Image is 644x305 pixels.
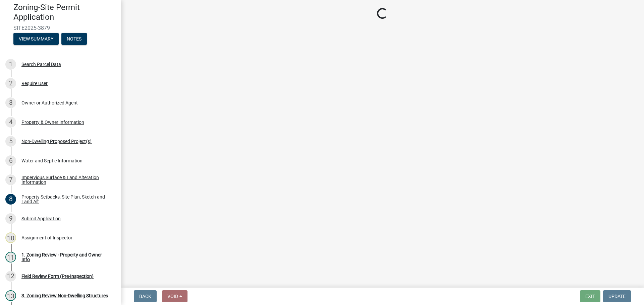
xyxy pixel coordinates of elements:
[5,97,16,108] div: 3
[5,271,16,282] div: 12
[21,158,83,163] div: Water and Septic Information
[13,36,59,42] wm-modal-confirm: Summary
[603,290,631,302] button: Update
[21,62,61,67] div: Search Parcel Data
[21,139,92,144] div: Non-Dwelling Proposed Project(s)
[13,25,107,31] span: SITE2025-3879
[21,274,94,279] div: Field Review Form (Pre-Inspection)
[21,216,61,221] div: Submit Application
[61,36,87,42] wm-modal-confirm: Notes
[21,252,110,262] div: 1. Zoning Review - Property and Owner Info
[162,290,187,302] button: Void
[608,294,626,299] span: Update
[5,59,16,70] div: 1
[5,136,16,147] div: 5
[21,81,48,86] div: Require User
[167,294,178,299] span: Void
[580,290,600,302] button: Exit
[13,3,115,22] h4: Zoning-Site Permit Application
[21,175,110,184] div: Impervious Surface & Land Alteration Information
[139,294,151,299] span: Back
[5,78,16,89] div: 2
[5,174,16,185] div: 7
[5,117,16,128] div: 4
[134,290,157,302] button: Back
[5,213,16,224] div: 9
[21,120,84,125] div: Property & Owner Information
[21,235,72,240] div: Assignment of Inspector
[5,232,16,243] div: 10
[21,195,110,204] div: Property Setbacks, Site Plan, Sketch and Land Alt
[5,155,16,166] div: 6
[61,33,87,45] button: Notes
[5,290,16,301] div: 13
[5,194,16,205] div: 8
[13,33,59,45] button: View Summary
[21,100,78,105] div: Owner or Authorized Agent
[5,252,16,262] div: 11
[21,293,108,298] div: 3. Zoning Review Non-Dwelling Structures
